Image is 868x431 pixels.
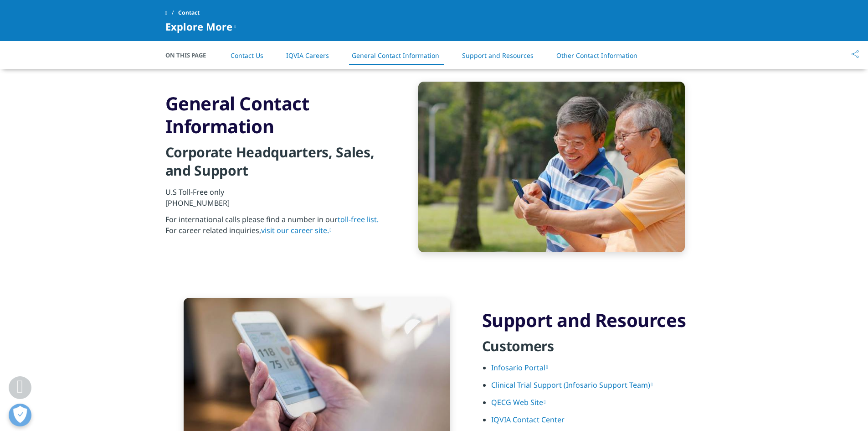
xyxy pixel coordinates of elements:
[231,51,263,60] a: Contact Us
[165,143,386,187] h4: Corporate Headquarters, Sales, and Support
[482,337,703,362] h4: Customers
[165,187,386,214] p: U.S Toll-Free only [PHONE_NUMBER]
[178,5,200,21] span: Contact
[261,225,332,235] a: visit our career site.
[286,51,329,60] a: IQVIA Careers
[165,51,216,60] span: On This Page
[418,82,685,252] img: senior males at park with cell phone
[352,51,439,60] a: General Contact Information
[165,214,386,242] p: For international calls please find a number in our For career related inquiries,
[556,51,637,60] a: Other Contact Information
[165,92,386,138] h3: General Contact Information
[165,21,232,32] span: Explore More
[9,404,31,426] button: Open Preferences
[491,380,653,390] a: Clinical Trial Support (Infosario Support Team)
[462,51,534,60] a: Support and Resources
[491,363,548,373] a: Infosario Portal
[482,309,703,332] h3: Support and Resources
[491,415,565,425] a: IQVIA Contact Center
[491,397,546,407] a: QECG Web Site
[338,214,379,224] a: toll-free list.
